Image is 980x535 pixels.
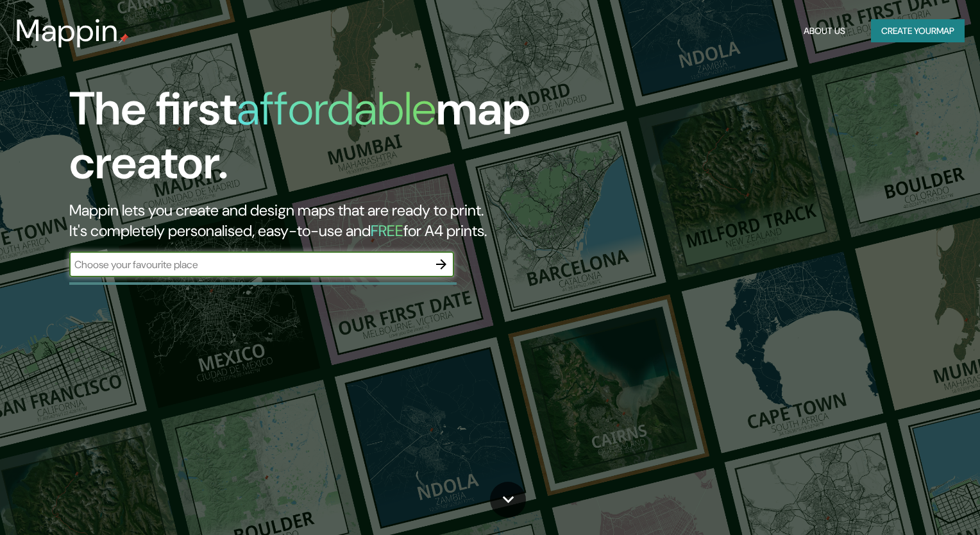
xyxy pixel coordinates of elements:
[69,82,559,200] h1: The first map creator.
[871,19,965,43] button: Create yourmap
[798,19,850,43] button: About Us
[371,221,403,241] h5: FREE
[69,257,428,272] input: Choose your favourite place
[237,79,436,139] h1: affordable
[15,13,119,49] h3: Mappin
[69,200,559,241] h2: Mappin lets you create and design maps that are ready to print. It's completely personalised, eas...
[119,33,129,44] img: mappin-pin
